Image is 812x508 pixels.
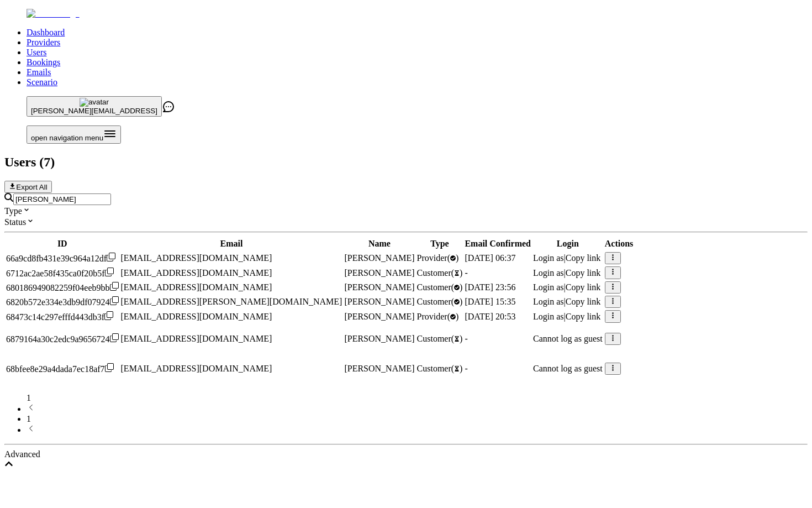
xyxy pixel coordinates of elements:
[465,364,467,373] span: -
[344,297,414,306] span: [PERSON_NAME]
[533,268,603,278] div: |
[532,238,603,249] th: Login
[464,238,531,249] th: Email Confirmed
[27,393,31,402] span: 1
[417,268,463,277] span: pending
[566,312,601,321] span: Copy link
[121,253,272,263] span: [EMAIL_ADDRESS][DOMAIN_NAME]
[465,282,515,292] span: [DATE] 23:56
[6,296,119,307] div: Click to copy
[13,193,111,205] input: Search by email
[6,311,119,322] div: Click to copy
[417,297,463,306] span: validated
[566,297,601,306] span: Copy link
[566,253,601,263] span: Copy link
[533,334,603,344] p: Cannot log as guest
[417,312,459,321] span: validated
[4,449,40,459] span: Advanced
[344,282,414,292] span: [PERSON_NAME]
[27,125,121,144] button: Open menu
[27,57,60,67] a: Bookings
[6,253,119,264] div: Click to copy
[31,107,157,115] span: [PERSON_NAME][EMAIL_ADDRESS]
[465,268,467,277] span: -
[27,48,46,57] a: Users
[4,181,52,193] button: Export All
[416,238,463,249] th: Type
[121,312,272,321] span: [EMAIL_ADDRESS][DOMAIN_NAME]
[533,312,564,321] span: Login as
[533,364,603,374] p: Cannot log as guest
[6,363,119,374] div: Click to copy
[566,268,601,277] span: Copy link
[27,414,808,424] li: pagination item 1 active
[344,334,414,343] span: [PERSON_NAME]
[27,38,60,47] a: Providers
[121,268,272,277] span: [EMAIL_ADDRESS][DOMAIN_NAME]
[344,238,415,249] th: Name
[121,282,272,292] span: [EMAIL_ADDRESS][DOMAIN_NAME]
[465,334,467,343] span: -
[533,282,564,292] span: Login as
[417,364,463,373] span: Customer ( )
[121,364,272,373] span: [EMAIL_ADDRESS][DOMAIN_NAME]
[533,268,564,277] span: Login as
[4,393,808,435] nav: pagination navigation
[566,282,601,292] span: Copy link
[533,297,603,307] div: |
[417,282,463,292] span: validated
[6,282,119,293] div: Click to copy
[533,253,603,263] div: |
[4,205,808,216] div: Type
[604,238,634,249] th: Actions
[344,253,414,263] span: [PERSON_NAME]
[27,28,65,37] a: Dashboard
[121,297,342,306] span: [EMAIL_ADDRESS][PERSON_NAME][DOMAIN_NAME]
[31,134,103,142] span: open navigation menu
[27,67,51,77] a: Emails
[6,333,119,344] div: Click to copy
[27,9,80,19] img: Fluum Logo
[4,216,808,227] div: Status
[27,77,57,87] a: Scenario
[533,312,603,322] div: |
[27,403,808,414] li: previous page button
[27,96,162,117] button: avatar[PERSON_NAME][EMAIL_ADDRESS]
[27,424,808,435] li: next page button
[533,282,603,292] div: |
[533,253,564,263] span: Login as
[4,155,808,170] h2: Users ( 7 )
[465,253,515,263] span: [DATE] 06:37
[6,238,119,249] th: ID
[344,364,414,373] span: [PERSON_NAME]
[465,312,515,321] span: [DATE] 20:53
[417,334,463,343] span: Customer ( )
[465,297,515,306] span: [DATE] 15:35
[6,268,119,279] div: Click to copy
[120,238,343,249] th: Email
[344,268,414,277] span: [PERSON_NAME]
[121,334,272,343] span: [EMAIL_ADDRESS][DOMAIN_NAME]
[533,297,564,306] span: Login as
[417,253,459,263] span: validated
[80,98,109,107] img: avatar
[344,312,414,321] span: [PERSON_NAME]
